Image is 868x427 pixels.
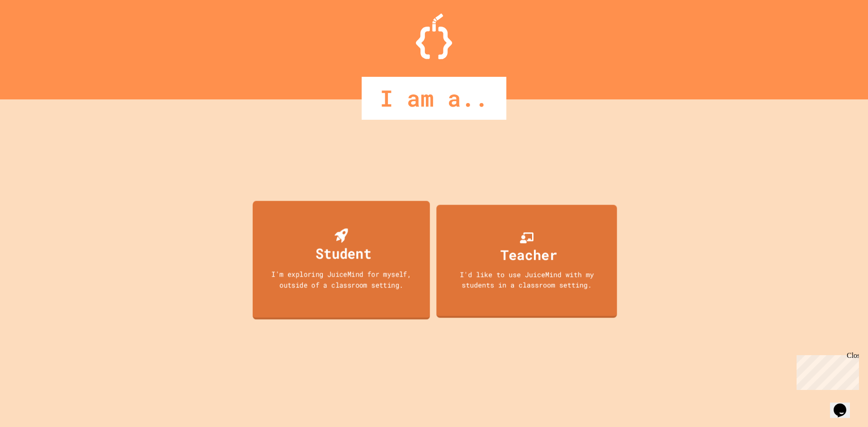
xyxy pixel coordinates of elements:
div: I'm exploring JuiceMind for myself, outside of a classroom setting. [261,268,421,290]
div: I am a.. [362,77,506,120]
div: Teacher [500,244,557,265]
img: Logo.svg [416,14,452,59]
div: Student [316,243,372,264]
div: I'd like to use JuiceMind with my students in a classroom setting. [445,269,608,290]
div: Chat with us now!Close [4,4,62,57]
iframe: chat widget [793,352,859,390]
iframe: chat widget [830,391,859,418]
